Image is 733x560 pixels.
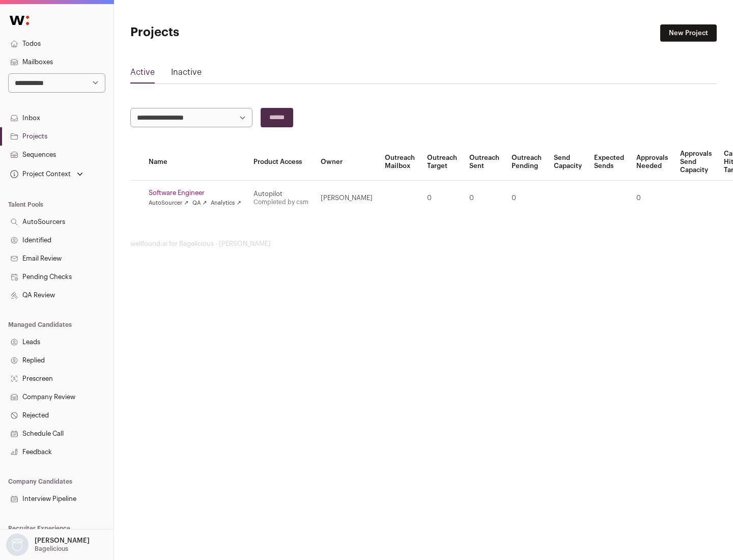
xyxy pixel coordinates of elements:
[253,190,308,198] div: Autopilot
[8,167,85,181] button: Open dropdown
[660,24,717,42] a: New Project
[674,144,718,181] th: Approvals Send Capacity
[315,181,379,216] td: [PERSON_NAME]
[130,24,326,41] h1: Projects
[4,10,35,31] img: Wellfound
[149,189,241,197] a: Software Engineer
[463,144,505,181] th: Outreach Sent
[505,144,548,181] th: Outreach Pending
[8,170,71,178] div: Project Context
[253,199,308,205] a: Completed by csm
[421,144,463,181] th: Outreach Target
[171,66,202,82] a: Inactive
[192,199,207,207] a: QA ↗
[35,537,90,545] p: [PERSON_NAME]
[211,199,241,207] a: Analytics ↗
[505,181,548,216] td: 0
[379,144,421,181] th: Outreach Mailbox
[630,144,674,181] th: Approvals Needed
[130,240,717,248] footer: wellfound:ai for Bagelicious - [PERSON_NAME]
[6,534,29,556] img: nopic.png
[630,181,674,216] td: 0
[247,144,315,181] th: Product Access
[130,66,155,82] a: Active
[463,181,505,216] td: 0
[315,144,379,181] th: Owner
[588,144,630,181] th: Expected Sends
[143,144,247,181] th: Name
[149,199,188,207] a: AutoSourcer ↗
[35,545,68,553] p: Bagelicious
[548,144,588,181] th: Send Capacity
[4,534,92,556] button: Open dropdown
[421,181,463,216] td: 0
